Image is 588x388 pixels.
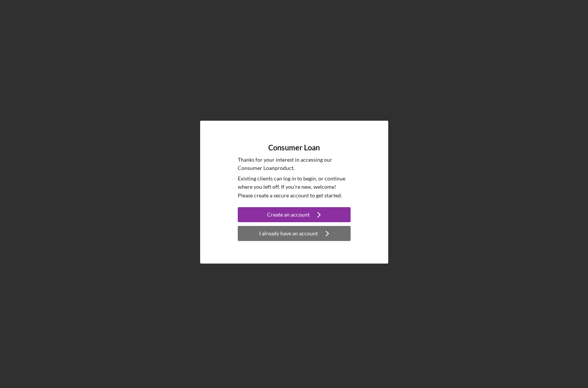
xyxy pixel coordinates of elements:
[238,207,351,222] button: Create an account
[238,226,351,241] button: I already have an account
[238,207,351,224] a: Create an account
[268,143,320,152] h4: Consumer Loan
[238,174,351,200] p: Existing clients can log in to begin, or continue where you left off. If you're new, welcome! Ple...
[259,226,318,241] div: I already have an account
[267,207,310,222] div: Create an account
[238,156,351,173] p: Thanks for your interest in accessing our Consumer Loan product.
